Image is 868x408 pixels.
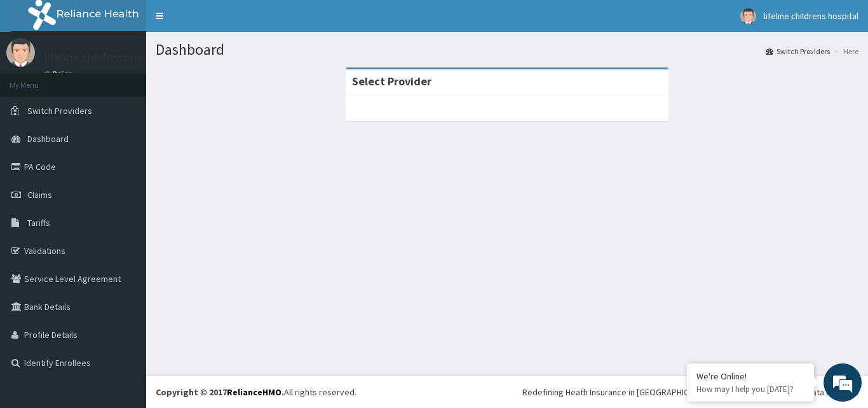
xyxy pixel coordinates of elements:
div: We're Online! [696,370,804,382]
span: Switch Providers [27,105,92,116]
p: How may I help you today? [696,384,804,395]
span: Tariffs [27,217,50,229]
a: Switch Providers [766,46,830,57]
p: lifeline childrens hospital [44,52,171,63]
a: RelianceHMO [227,386,281,398]
footer: All rights reserved. [146,376,868,408]
div: Redefining Heath Insurance in [GEOGRAPHIC_DATA] using Telemedicine and Data Science! [522,386,858,398]
strong: Select Provider [352,74,431,88]
span: Claims [27,189,52,200]
img: User Image [740,8,756,24]
img: User Image [6,38,35,67]
li: Here [831,46,858,57]
span: Dashboard [27,133,69,144]
h1: Dashboard [156,41,858,58]
a: Online [44,69,75,78]
span: lifeline childrens hospital [764,10,858,22]
strong: Copyright © 2017 . [156,386,284,398]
